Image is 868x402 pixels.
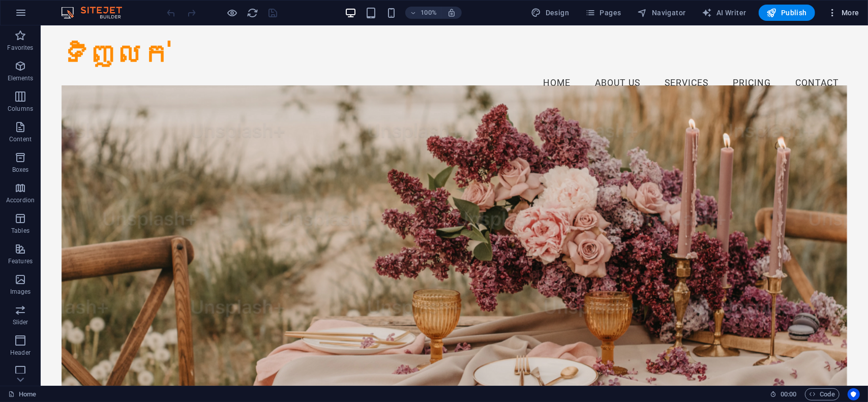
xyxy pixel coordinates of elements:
p: Boxes [12,166,29,174]
button: Design [527,5,574,21]
p: Elements [8,74,34,82]
button: 100% [405,7,441,19]
button: AI Writer [698,5,751,21]
span: : [788,390,789,398]
span: Design [531,8,570,18]
button: Publish [759,5,815,21]
span: Publish [767,8,807,18]
button: Code [805,388,840,400]
span: More [827,8,859,18]
p: Tables [11,227,29,235]
i: Reload page [247,7,259,19]
p: Columns [8,105,33,113]
img: Editor Logo [58,7,135,19]
h6: Session time [770,388,797,400]
p: Slider [13,318,28,326]
p: Features [8,257,33,265]
p: Content [9,135,32,143]
span: AI Writer [702,8,746,18]
p: Images [10,288,31,296]
p: Favorites [7,44,33,52]
p: Accordion [6,196,35,204]
button: Pages [581,5,625,21]
button: Navigator [634,5,690,21]
div: Design (Ctrl+Alt+Y) [527,5,574,21]
button: Click here to leave preview mode and continue editing [226,7,238,19]
h6: 100% [421,7,437,19]
span: Code [810,388,835,400]
span: 00 00 [781,388,796,400]
a: Click to cancel selection. Double-click to open Pages [8,388,36,400]
p: Header [10,349,31,357]
button: More [823,5,863,21]
span: Navigator [638,8,686,18]
button: Usercentrics [848,388,860,400]
button: reload [247,7,259,19]
span: Pages [585,8,621,18]
i: On resize automatically adjust zoom level to fit chosen device. [447,8,456,17]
